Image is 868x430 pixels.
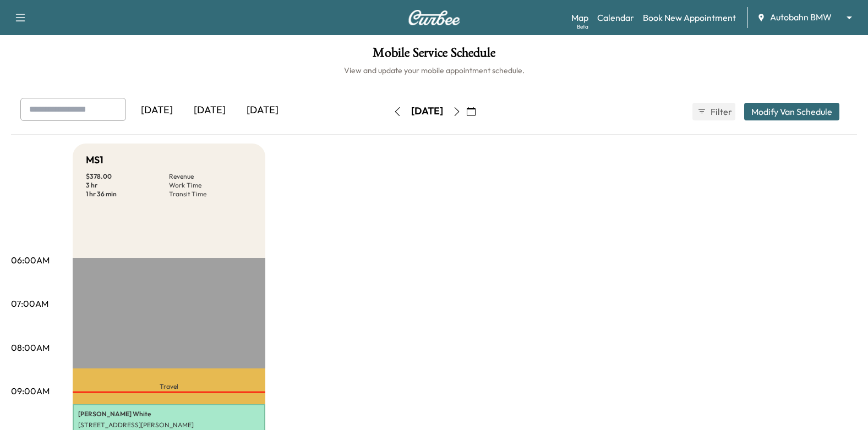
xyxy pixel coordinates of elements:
[597,11,634,24] a: Calendar
[169,172,252,181] p: Revenue
[78,410,260,418] p: [PERSON_NAME] White
[183,98,236,123] div: [DATE]
[86,181,169,190] p: 3 hr
[86,190,169,199] p: 1 hr 36 min
[770,11,832,24] span: Autobahn BMW
[130,98,183,123] div: [DATE]
[11,46,857,65] h1: Mobile Service Schedule
[11,297,48,310] p: 07:00AM
[744,103,839,120] button: Modify Van Schedule
[73,368,265,404] p: Travel
[86,152,103,168] h5: MS1
[577,23,588,31] div: Beta
[11,65,857,76] h6: View and update your mobile appointment schedule.
[408,10,461,25] img: Curbee Logo
[169,190,252,199] p: Transit Time
[643,11,736,24] a: Book New Appointment
[571,11,588,24] a: MapBeta
[11,253,50,267] p: 06:00AM
[169,181,252,190] p: Work Time
[711,105,730,118] span: Filter
[236,98,289,123] div: [DATE]
[692,103,735,120] button: Filter
[11,384,50,398] p: 09:00AM
[86,172,169,181] p: $ 378.00
[411,104,443,118] div: [DATE]
[11,341,50,354] p: 08:00AM
[78,421,260,429] p: [STREET_ADDRESS][PERSON_NAME]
